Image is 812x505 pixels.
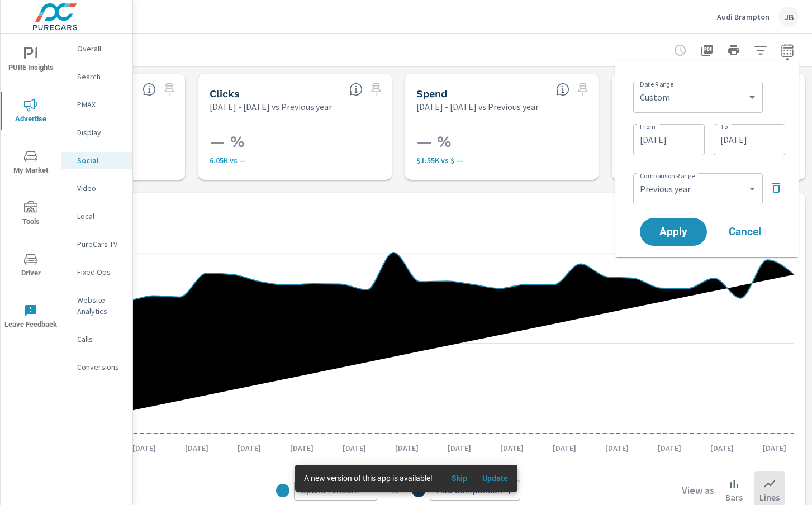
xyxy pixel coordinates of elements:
div: Social [61,152,132,169]
p: [DATE] [125,442,164,454]
button: Apply Filters [749,39,772,61]
div: Display [61,124,132,141]
p: Display [77,127,124,138]
span: Driver [4,252,58,280]
p: Bars [725,490,743,504]
div: PureCars TV [61,236,132,252]
p: [DATE] [282,442,321,454]
p: [DATE] [387,442,426,454]
p: Local [77,211,124,222]
h6: View as [682,485,714,496]
span: Skip [446,473,473,483]
p: Calls [77,334,124,345]
p: Fixed Ops [77,266,124,278]
span: Advertise [4,98,58,126]
button: Skip [441,469,477,487]
div: nav menu [1,34,61,342]
span: Apply [651,227,696,237]
span: Cancel [723,227,767,237]
p: [DATE] [650,442,689,454]
div: Website Analytics [61,292,132,320]
button: Update [477,469,513,487]
button: Apply [640,218,707,246]
p: Conversions [77,361,124,373]
div: Conversions [61,359,132,375]
span: Select a preset date range to save this widget [160,80,178,98]
span: Select a preset date range to save this widget [574,80,592,98]
div: Local [61,208,132,225]
p: 6,052 vs — [210,156,381,165]
p: PureCars TV [77,239,124,250]
button: Print Report [723,39,745,61]
p: [DATE] [492,442,531,454]
h5: Spend [416,88,447,99]
span: The number of times an ad was clicked by a consumer. [349,83,363,96]
span: The number of times an ad was shown on your behalf. [143,83,156,96]
p: [DATE] [230,442,269,454]
p: Overall [77,43,124,54]
h3: — % [416,132,587,151]
p: [DATE] [702,442,742,454]
div: Fixed Ops [61,264,132,280]
span: Tools [4,201,58,228]
div: Overall [61,40,132,57]
p: [DATE] [440,442,479,454]
p: [DATE] [755,442,794,454]
h3: — % [210,132,381,151]
span: PURE Insights [4,47,58,74]
p: PMAX [77,99,124,110]
button: Select Date Range [776,39,799,61]
p: [DATE] [335,442,374,454]
p: Website Analytics [77,294,124,317]
p: Social [77,155,124,166]
p: [DATE] [545,442,584,454]
div: PMAX [61,96,132,113]
p: [DATE] - [DATE] vs Previous year [416,100,539,113]
span: Update [482,473,509,483]
div: JB [778,7,799,27]
p: Audi Brampton [717,12,770,22]
p: Search [77,71,124,82]
p: $1,555 vs $ — [416,156,587,165]
button: "Export Report to PDF" [696,39,718,61]
p: Video [77,183,124,194]
span: Select a preset date range to save this widget [367,80,385,98]
p: [DATE] [597,442,637,454]
div: Calls [61,331,132,347]
p: [DATE] [177,442,216,454]
div: Video [61,180,132,197]
div: Spend Amount [294,480,377,501]
button: Cancel [711,218,778,246]
span: Leave Feedback [4,304,58,331]
span: A new version of this app is available! [304,474,433,483]
span: My Market [4,150,58,177]
span: The amount of money spent on advertising during the period. [556,83,569,96]
h5: Clicks [210,88,240,99]
p: Lines [759,490,780,504]
p: [DATE] - [DATE] vs Previous year [210,100,332,113]
div: Search [61,68,132,85]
